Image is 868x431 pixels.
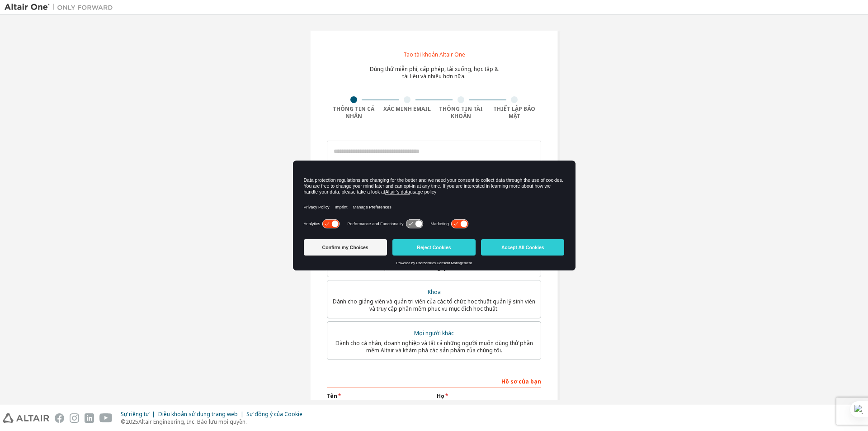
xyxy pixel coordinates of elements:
[403,51,465,58] font: Tạo tài khoản Altair One
[414,329,454,337] font: Mọi người khác
[439,105,483,120] font: Thông tin tài khoản
[5,3,118,12] img: Altair One
[327,392,337,400] font: Tên
[121,418,126,426] font: ©
[402,72,466,80] font: tài liệu và nhiều hơn nữa.
[99,413,113,423] img: youtube.svg
[501,378,541,385] font: Hồ sơ của bạn
[335,339,533,354] font: Dành cho cá nhân, doanh nghiệp và tất cả những người muốn dùng thử phần mềm Altair và khám phá cá...
[493,105,535,120] font: Thiết lập bảo mật
[333,105,374,120] font: Thông tin cá nhân
[85,413,94,423] img: linkedin.svg
[383,105,431,113] font: Xác minh Email
[246,410,302,418] font: Sự đồng ý của Cookie
[121,410,149,418] font: Sự riêng tư
[55,413,64,423] img: facebook.svg
[126,418,138,426] font: 2025
[70,413,79,423] img: instagram.svg
[3,413,49,423] img: altair_logo.svg
[138,418,247,426] font: Altair Engineering, Inc. Bảo lưu mọi quyền.
[158,410,238,418] font: Điều khoản sử dụng trang web
[370,65,499,73] font: Dùng thử miễn phí, cấp phép, tải xuống, học tập &
[437,392,444,400] font: Họ
[333,298,535,313] font: Dành cho giảng viên và quản trị viên của các tổ chức học thuật quản lý sinh viên và truy cập phần...
[428,288,441,296] font: Khoa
